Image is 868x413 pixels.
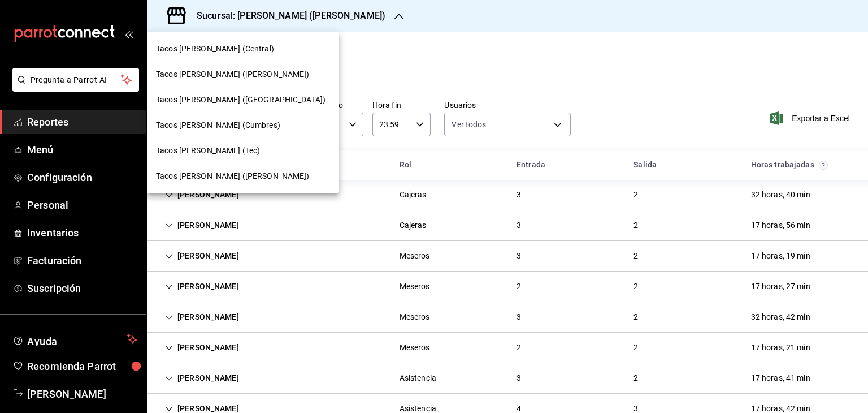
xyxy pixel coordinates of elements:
[147,164,339,189] div: Tacos [PERSON_NAME] ([PERSON_NAME])
[156,119,280,131] span: Tacos [PERSON_NAME] (Cumbres)
[156,145,260,157] span: Tacos [PERSON_NAME] (Tec)
[147,36,339,62] div: Tacos [PERSON_NAME] (Central)
[147,138,339,164] div: Tacos [PERSON_NAME] (Tec)
[147,62,339,87] div: Tacos [PERSON_NAME] ([PERSON_NAME])
[156,170,310,182] span: Tacos [PERSON_NAME] ([PERSON_NAME])
[147,87,339,113] div: Tacos [PERSON_NAME] ([GEOGRAPHIC_DATA])
[147,113,339,138] div: Tacos [PERSON_NAME] (Cumbres)
[156,94,325,106] span: Tacos [PERSON_NAME] ([GEOGRAPHIC_DATA])
[156,68,310,80] span: Tacos [PERSON_NAME] ([PERSON_NAME])
[156,43,274,55] span: Tacos [PERSON_NAME] (Central)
